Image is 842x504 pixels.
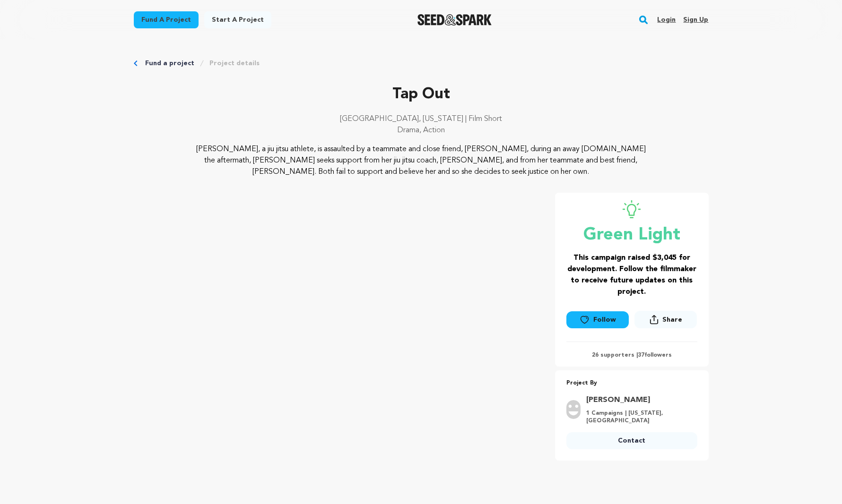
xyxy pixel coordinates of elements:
[145,59,194,68] a: Fund a project
[209,59,260,68] a: Project details
[566,226,697,245] p: Green Light
[657,12,676,27] a: Login
[638,352,644,358] span: 37
[566,311,629,328] a: Follow
[566,432,697,449] a: Contact
[134,125,709,136] p: Drama, Action
[134,11,199,28] a: Fund a project
[634,311,697,328] button: Share
[417,14,492,26] img: Seed&Spark Logo Dark Mode
[191,144,651,178] p: [PERSON_NAME], a jiu jitsu athlete, is assaulted by a teammate and close friend, [PERSON_NAME], d...
[586,394,692,406] a: Goto Jen Miranda profile
[566,252,697,298] h3: This campaign raised $3,045 for development. Follow the filmmaker to receive future updates on th...
[634,311,697,332] span: Share
[566,351,697,359] p: 26 supporters | followers
[586,410,692,425] p: 1 Campaigns | [US_STATE], [GEOGRAPHIC_DATA]
[566,400,581,419] img: user.png
[566,378,697,389] p: Project By
[662,315,682,325] span: Share
[134,113,709,125] p: [GEOGRAPHIC_DATA], [US_STATE] | Film Short
[683,12,708,27] a: Sign up
[204,11,271,28] a: Start a project
[134,59,709,68] div: Breadcrumb
[134,83,709,106] p: Tap Out
[417,14,492,26] a: Seed&Spark Homepage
